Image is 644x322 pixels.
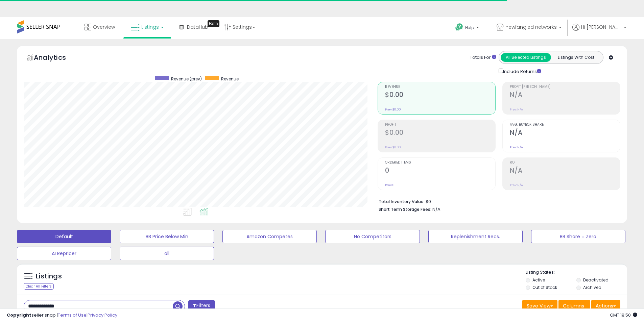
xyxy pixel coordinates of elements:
[174,17,213,37] a: DataHub
[385,145,401,149] small: Prev: $0.00
[171,76,202,82] span: Revenue (prev)
[494,67,549,75] div: Include Returns
[17,230,111,243] button: Default
[385,107,401,112] small: Prev: $0.00
[505,24,557,30] span: newfangled networks
[526,269,627,276] p: Listing States:
[510,85,620,89] span: Profit [PERSON_NAME]
[531,230,625,243] button: BB Share = Zero
[510,183,523,187] small: Prev: N/A
[455,23,463,31] i: Get Help
[120,230,214,243] button: BB Price Below Min
[501,53,551,62] button: All Selected Listings
[79,17,120,37] a: Overview
[93,24,115,30] span: Overview
[558,300,590,312] button: Columns
[591,300,620,312] button: Actions
[510,145,523,149] small: Prev: N/A
[432,206,440,213] span: N/A
[510,129,620,138] h2: N/A
[572,24,626,39] a: Hi [PERSON_NAME]
[492,17,567,39] a: newfangled networks
[58,312,87,318] a: Terms of Use
[24,283,54,290] div: Clear All Filters
[470,54,496,61] div: Totals For
[222,230,317,243] button: Amazon Competes
[522,300,557,312] button: Save View
[36,272,62,281] h5: Listings
[581,24,622,30] span: Hi [PERSON_NAME]
[126,17,169,37] a: Listings
[325,230,420,243] button: No Competitors
[450,18,486,39] a: Help
[583,277,609,283] label: Deactivated
[510,161,620,165] span: ROI
[379,199,425,204] b: Total Inventory Value:
[187,24,208,30] span: DataHub
[510,167,620,176] h2: N/A
[219,17,260,37] a: Settings
[610,312,637,318] span: 2025-09-15 19:50 GMT
[208,20,219,27] div: Tooltip anchor
[465,25,474,30] span: Help
[141,24,159,30] span: Listings
[379,206,431,212] b: Short Term Storage Fees:
[428,230,523,243] button: Replenishment Recs.
[385,123,495,127] span: Profit
[385,85,495,89] span: Revenue
[88,312,117,318] a: Privacy Policy
[17,247,111,260] button: AI Repricer
[532,277,545,283] label: Active
[510,107,523,112] small: Prev: N/A
[510,91,620,100] h2: N/A
[221,76,239,82] span: Revenue
[34,53,79,64] h5: Analytics
[385,167,495,176] h2: 0
[385,183,395,187] small: Prev: 0
[120,247,214,260] button: all
[7,312,31,318] strong: Copyright
[510,123,620,127] span: Avg. Buybox Share
[188,300,215,312] button: Filters
[551,53,601,62] button: Listings With Cost
[532,284,557,290] label: Out of Stock
[583,284,601,290] label: Archived
[7,312,117,319] div: seller snap | |
[385,129,495,138] h2: $0.00
[563,302,584,309] span: Columns
[379,197,615,205] li: $0
[385,91,495,100] h2: $0.00
[385,161,495,165] span: Ordered Items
